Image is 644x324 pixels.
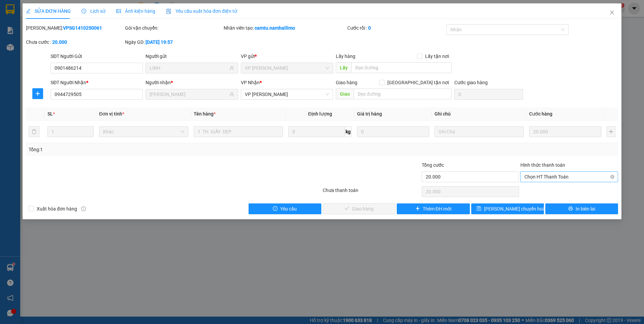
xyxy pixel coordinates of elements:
[336,54,355,59] span: Lấy hàng
[520,162,565,168] label: Hình thức thanh toán
[26,38,124,46] div: Chưa cước :
[273,206,278,212] span: exclamation-circle
[63,25,102,31] b: VPSG1410250061
[6,6,60,22] div: VP [PERSON_NAME]
[229,92,234,97] span: user
[545,203,618,214] button: printerIn biên lai
[99,111,124,117] span: Đơn vị tính
[576,205,595,213] span: In biên lai
[32,88,43,99] button: plus
[194,126,283,137] input: VD: Bàn, Ghế
[323,203,395,214] button: checkGiao hàng
[357,111,382,117] span: Giá trị hàng
[423,205,451,213] span: Thêm ĐH mới
[82,9,86,13] span: clock-circle
[146,53,238,60] div: Người gửi
[51,79,143,86] div: SĐT Người Nhận
[229,66,234,70] span: user
[125,38,223,46] div: Ngày GD:
[6,6,16,13] span: Gửi:
[385,79,452,86] span: [GEOGRAPHIC_DATA] tận nơi
[166,8,237,14] span: Yêu cầu xuất hóa đơn điện tử
[150,91,228,98] input: Tên người nhận
[5,43,61,52] div: 30.000
[33,91,43,96] span: plus
[484,205,548,213] span: [PERSON_NAME] chuyển hoàn
[454,80,488,85] label: Cước giao hàng
[524,172,614,182] span: Chọn HT Thanh Toán
[422,53,452,60] span: Lấy tận nơi
[471,203,544,214] button: save[PERSON_NAME] chuyển hoàn
[368,25,371,31] b: 0
[336,89,354,99] span: Giao
[322,187,421,198] div: Chưa thanh toán
[34,205,80,213] span: Xuất hóa đơn hàng
[64,30,119,39] div: 0903808659
[529,126,601,137] input: 0
[255,25,295,31] b: camtu.namhailimo
[249,203,321,214] button: exclamation-circleYêu cầu
[603,3,621,22] button: Close
[415,206,420,212] span: plus
[245,63,329,73] span: VP Phạm Ngũ Lão
[47,111,53,117] span: SL
[609,10,615,15] span: close
[397,203,470,214] button: plusThêm ĐH mới
[308,111,332,117] span: Định lượng
[6,22,60,30] div: thảo
[166,9,171,14] img: icon
[336,80,357,85] span: Giao hàng
[64,6,119,22] div: VP [PERSON_NAME]
[81,206,86,211] span: info-circle
[434,126,524,137] input: Ghi Chú
[150,64,228,72] input: Tên người gửi
[529,111,552,117] span: Cước hàng
[241,53,333,60] div: VP gửi
[280,205,297,213] span: Yêu cầu
[26,9,31,13] span: edit
[422,162,444,168] span: Tổng cước
[29,146,249,153] div: Tổng: 1
[351,62,452,73] input: Dọc đường
[26,8,71,14] span: SỬA ĐƠN HÀNG
[336,62,351,73] span: Lấy
[64,22,119,30] div: hằng
[194,111,216,117] span: Tên hàng
[6,30,60,39] div: 0523265695
[125,24,223,32] div: Gói vận chuyển:
[454,89,523,100] input: Cước giao hàng
[64,6,80,13] span: Nhận:
[607,126,615,137] button: plus
[610,175,614,179] span: close-circle
[82,8,105,14] span: Lịch sử
[345,126,352,137] span: kg
[51,53,143,60] div: SĐT Người Gửi
[26,24,124,32] div: [PERSON_NAME]:
[245,89,329,99] span: VP Phan Thiết
[432,107,526,121] th: Ghi chú
[146,79,238,86] div: Người nhận
[241,80,260,85] span: VP Nhận
[568,206,573,212] span: printer
[103,127,184,137] span: Khác
[52,39,67,45] b: 20.000
[5,44,15,51] span: CR :
[116,8,155,14] span: Ảnh kiện hàng
[224,24,346,32] div: Nhân viên tạo:
[146,39,173,45] b: [DATE] 19:57
[354,89,452,99] input: Dọc đường
[477,206,481,212] span: save
[116,9,121,13] span: picture
[357,126,429,137] input: 0
[29,126,39,137] button: delete
[347,24,445,32] div: Cước rồi :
